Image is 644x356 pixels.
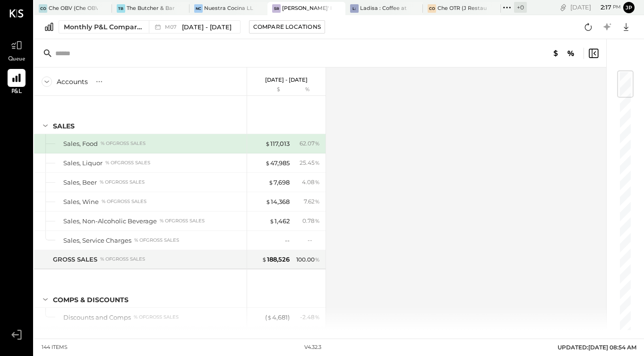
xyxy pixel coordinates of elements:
span: % [315,139,320,147]
p: [DATE] - [DATE] [265,76,308,83]
span: % [315,217,320,224]
div: SALES [53,121,75,131]
span: [DATE] - [DATE] [182,23,232,32]
div: NC [194,4,203,13]
div: 7.62 [304,197,320,206]
div: 117,013 [265,139,290,148]
button: Monthly P&L Comparison M07[DATE] - [DATE] [59,20,240,34]
div: 0.78 [302,217,320,225]
span: $ [268,178,274,186]
span: % [315,197,320,205]
div: Che OBV (Che OBV LLC) - Ignite [49,5,98,12]
span: $ [266,198,271,205]
div: Discounts and Comps [63,313,131,322]
div: Ladisa : Coffee at Lola's [360,5,409,12]
span: % [315,255,320,263]
span: % [315,313,320,321]
div: 144 items [42,344,68,351]
div: 100.00 [296,255,320,264]
div: Accounts [57,77,88,86]
span: M07 [165,25,180,30]
div: -- [285,236,290,245]
div: ( 4,681 ) [265,313,290,322]
span: $ [262,255,267,263]
button: jp [623,2,635,13]
span: $ [265,140,270,147]
div: -- [308,236,320,244]
div: SR [272,4,281,13]
div: Comps & Discounts [53,295,129,305]
span: Queue [8,55,26,64]
div: 62.07 [300,139,320,148]
a: Queue [0,36,33,64]
button: Compare Locations [249,20,325,34]
div: 7,698 [268,178,290,187]
div: Monthly P&L Comparison [64,22,143,32]
div: Sales, Non-Alcoholic Beverage [63,217,157,226]
div: % of GROSS SALES [134,237,179,244]
div: Compare Locations [253,23,321,31]
span: $ [269,217,275,225]
span: P&L [11,88,22,96]
div: Che OTR (J Restaurant LLC) - Ignite [438,5,487,12]
div: Sales, Liquor [63,159,103,168]
div: GROSS SALES [53,255,97,264]
div: 188,526 [262,255,290,264]
div: Sales, Beer [63,178,97,187]
div: $ [252,86,290,93]
span: % [315,178,320,186]
div: + 0 [514,2,527,13]
div: Sales, Wine [63,197,99,206]
span: 2 : 17 [592,3,611,12]
span: $ [267,314,272,321]
div: The Butcher & Barrel (L Argento LLC) - [GEOGRAPHIC_DATA] [127,5,176,12]
div: v 4.32.3 [304,344,321,351]
div: 4.08 [302,178,320,186]
div: % of GROSS SALES [100,179,145,186]
div: % [292,86,323,93]
div: 25.45 [300,159,320,167]
div: Sales, Service Charges [63,236,131,245]
div: Nuestra Cocina LLC - [GEOGRAPHIC_DATA] [204,5,253,12]
div: % of GROSS SALES [102,198,146,205]
div: % of GROSS SALES [100,256,145,263]
div: 1,462 [269,217,290,226]
div: L: [350,4,359,13]
span: pm [613,4,621,10]
span: % [315,159,320,166]
div: % of GROSS SALES [134,314,179,321]
div: - 2.48 [300,313,320,322]
span: UPDATED: [DATE] 08:54 AM [558,344,636,351]
div: % of GROSS SALES [160,218,205,224]
div: CO [428,4,436,13]
div: % of GROSS SALES [101,140,146,147]
div: Sales, Food [63,139,98,148]
div: [PERSON_NAME]' Rooftop - Ignite [282,5,331,12]
div: [DATE] [570,3,621,12]
span: $ [265,159,270,167]
div: TB [117,4,125,13]
div: 47,985 [265,159,290,168]
div: % of GROSS SALES [105,160,150,166]
div: 14,368 [266,197,290,206]
div: copy link [558,2,568,12]
div: CO [39,4,47,13]
a: P&L [0,69,33,96]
